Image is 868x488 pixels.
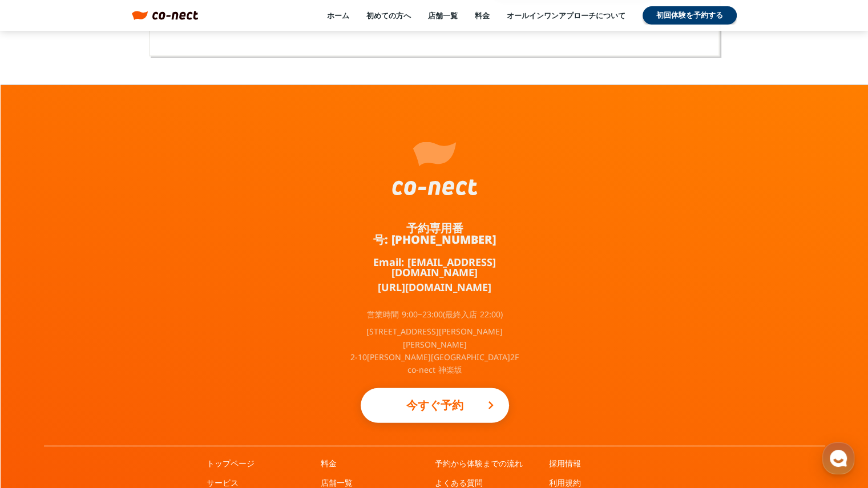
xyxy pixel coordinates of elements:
a: 店舗一覧 [428,10,458,21]
span: ホーム [29,379,50,388]
a: 予約専用番号: [PHONE_NUMBER] [349,223,520,245]
a: オールインワンアプローチについて [507,10,625,21]
p: 営業時間 9:00~23:00(最終入店 22:00) [367,310,503,318]
a: 初回体験を予約する [643,6,737,25]
a: トップページ [207,458,255,469]
a: 料金 [321,458,337,469]
a: ホーム [3,362,75,390]
a: 料金 [475,10,490,21]
a: 初めての方へ [366,10,411,21]
a: [URL][DOMAIN_NAME] [378,282,491,292]
a: 採用情報 [549,458,581,469]
p: 今すぐ予約 [383,393,486,418]
span: 設定 [176,379,190,388]
a: Email: [EMAIL_ADDRESS][DOMAIN_NAME] [349,257,520,277]
a: ホーム [327,10,349,21]
span: チャット [98,380,125,389]
a: チャット [75,362,147,390]
i: keyboard_arrow_right [484,398,498,412]
a: 設定 [147,362,219,390]
a: 予約から体験までの流れ [435,458,523,469]
a: 今すぐ予約keyboard_arrow_right [361,388,509,423]
p: [STREET_ADDRESS][PERSON_NAME][PERSON_NAME] 2-10[PERSON_NAME][GEOGRAPHIC_DATA]2F co-nect 神楽坂 [349,325,520,377]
